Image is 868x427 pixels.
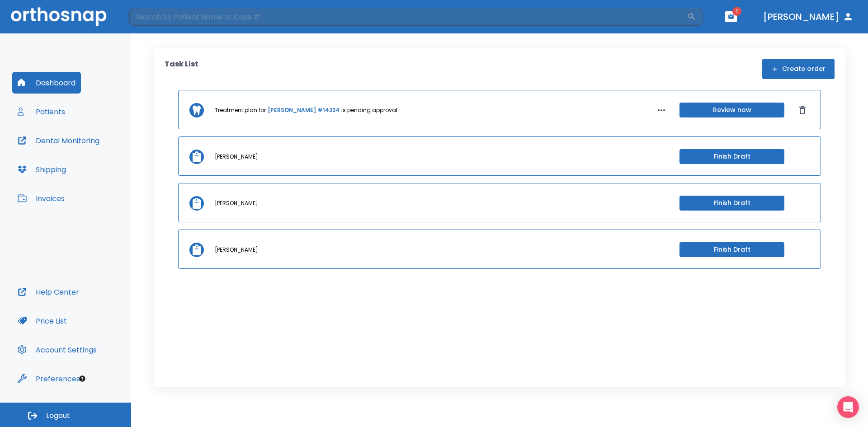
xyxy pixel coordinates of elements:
button: Invoices [12,188,70,209]
input: Search by Patient Name or Case # [129,8,687,26]
img: Orthosnap [11,7,107,26]
p: [PERSON_NAME] [215,199,258,207]
span: 1 [732,7,741,16]
button: Patients [12,101,71,122]
button: Dismiss [795,103,810,117]
p: Task List [165,59,198,79]
p: Treatment plan for [215,106,266,114]
button: Finish Draft [679,242,784,257]
a: [PERSON_NAME] #14224 [268,106,340,114]
button: Finish Draft [679,196,784,211]
button: Dental Monitoring [12,130,105,151]
span: Logout [46,411,70,421]
button: Account Settings [12,339,102,361]
button: Dashboard [12,72,81,94]
button: Review now [679,103,784,117]
button: Price List [12,310,72,332]
p: [PERSON_NAME] [215,246,258,254]
button: Create order [762,59,835,79]
button: Preferences [12,368,85,389]
div: Open Intercom Messenger [837,396,859,418]
button: [PERSON_NAME] [759,9,857,25]
p: [PERSON_NAME] [215,153,258,161]
div: Tooltip anchor [78,375,86,383]
button: Shipping [12,159,71,180]
button: Finish Draft [679,149,784,164]
p: is pending approval [341,106,397,114]
button: Help Center [12,281,85,303]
